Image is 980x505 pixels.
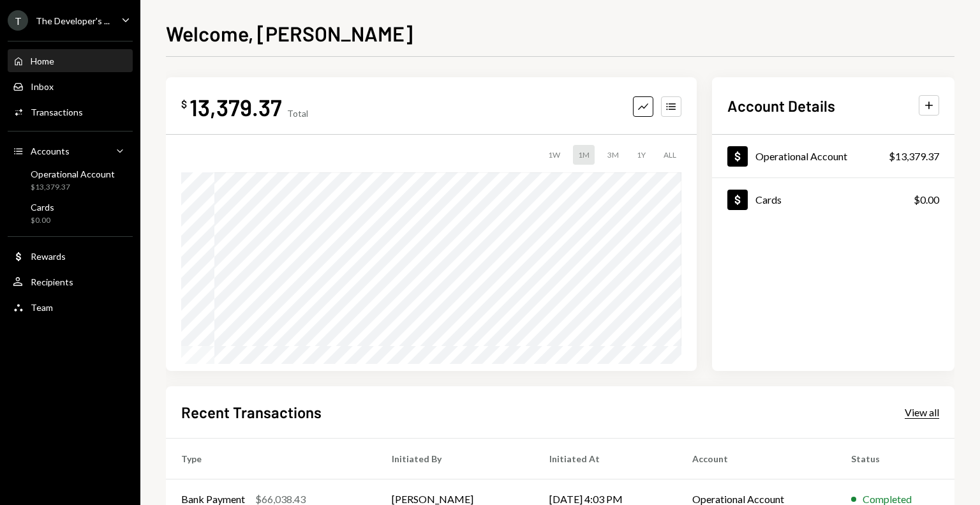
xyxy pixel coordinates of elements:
[181,98,187,110] div: $
[31,56,54,66] div: Home
[914,192,939,207] div: $0.00
[31,81,54,92] div: Inbox
[8,100,133,123] a: Transactions
[632,145,651,165] div: 1Y
[727,95,835,116] h2: Account Details
[8,165,133,195] a: Operational Account$13,379.37
[166,438,376,479] th: Type
[8,198,133,229] a: Cards$0.00
[8,49,133,72] a: Home
[31,146,70,156] div: Accounts
[287,108,308,119] div: Total
[677,438,836,479] th: Account
[8,139,133,162] a: Accounts
[31,107,83,117] div: Transactions
[602,145,624,165] div: 3M
[712,135,954,177] a: Operational Account$13,379.37
[8,75,133,98] a: Inbox
[755,193,782,206] div: Cards
[658,145,681,165] div: ALL
[31,202,54,213] div: Cards
[31,215,54,226] div: $0.00
[905,406,939,419] div: View all
[181,402,322,423] h2: Recent Transactions
[8,245,133,268] a: Rewards
[31,276,73,287] div: Recipients
[36,15,110,26] div: The Developer's ...
[534,438,677,479] th: Initiated At
[905,405,939,419] a: View all
[889,149,939,164] div: $13,379.37
[31,182,115,193] div: $13,379.37
[573,145,595,165] div: 1M
[189,93,282,121] div: 13,379.37
[836,438,954,479] th: Status
[8,270,133,293] a: Recipients
[31,302,53,313] div: Team
[543,145,565,165] div: 1W
[712,178,954,221] a: Cards$0.00
[8,296,133,319] a: Team
[755,150,847,162] div: Operational Account
[166,20,413,46] h1: Welcome, [PERSON_NAME]
[31,251,66,262] div: Rewards
[31,169,115,179] div: Operational Account
[8,10,28,31] div: T
[376,438,534,479] th: Initiated By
